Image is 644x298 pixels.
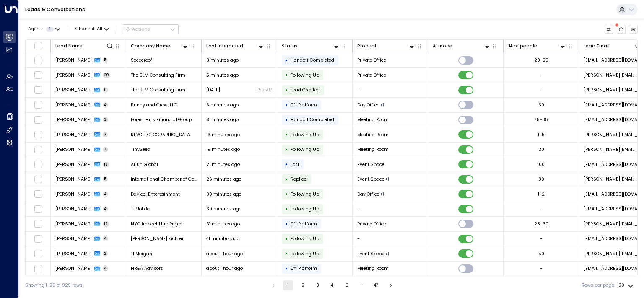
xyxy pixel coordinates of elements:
a: Leads & Conversations [25,6,85,13]
span: Toggle select row [34,205,42,213]
span: Randy [55,206,92,212]
div: • [285,85,288,96]
span: Private Office [357,57,386,63]
nav: pagination navigation [268,280,396,290]
span: Day Office [357,102,379,108]
span: NYC Impact Hub Project [131,221,184,227]
span: Bruce Melton [55,72,92,78]
span: 26 minutes ago [206,176,241,182]
div: 50 [538,251,544,257]
div: Meeting Room [380,102,384,108]
button: Go to page 3 [312,280,322,290]
div: • [285,233,288,244]
span: Toggle select row [34,116,42,124]
div: Lead Name [55,42,83,50]
div: - [540,265,543,272]
span: 5 [103,57,108,63]
span: Toggle select row [34,86,42,94]
span: REVOL USA [131,132,192,138]
div: AI mode [433,42,491,50]
div: Private Office [380,191,384,197]
div: Button group with a nested menu [122,24,179,34]
div: Product [357,42,416,50]
span: 3 [103,147,109,152]
div: • [285,204,288,215]
span: The BLM Consulting Firm [131,87,185,93]
div: • [285,159,288,170]
span: Toggle select row [34,175,42,183]
span: T-Mobile [131,206,150,212]
span: Catherine Frank [55,251,92,257]
span: Ronnies kicthen [131,236,185,242]
span: 4 [103,236,109,241]
button: Go to next page [386,280,396,290]
span: There are new threads available. Refresh the grid to view the latest updates. [617,25,626,34]
span: Bunny and Crow, LLC [131,102,177,108]
span: Meeting Room [357,265,389,272]
span: 5 minutes ago [206,72,239,78]
div: 20-25 [534,57,548,63]
td: - [353,232,428,246]
span: Channel: [73,25,112,34]
span: Event Space [357,251,384,257]
span: Toggle select row [34,145,42,153]
span: 21 minutes ago [206,161,240,168]
div: • [285,55,288,66]
span: 19 minutes ago [206,146,240,153]
span: Sonia Leung [55,146,92,153]
div: • [285,263,288,274]
div: - [540,72,543,78]
div: 80 [538,176,544,182]
span: Private Office [357,221,386,227]
span: Forest Hills Financial Group [131,117,192,123]
div: • [285,174,288,185]
span: Toggle select row [34,56,42,64]
button: page 1 [283,280,293,290]
span: Davicci Entertainment [131,191,180,197]
div: • [285,189,288,200]
span: Following Up [291,72,319,78]
div: Last Interacted [206,42,265,50]
div: … [356,280,366,290]
span: 30 minutes ago [206,191,241,197]
span: about 1 hour ago [206,265,243,272]
div: Lead Name [55,42,114,50]
span: Day Office [357,191,379,197]
div: - [540,87,543,93]
span: 31 minutes ago [206,221,240,227]
span: Meeting Room [357,117,389,123]
button: Go to page 5 [342,280,352,290]
span: Handoff Completed [291,117,334,123]
span: Socceroof [131,57,152,63]
label: Rows per page: [582,282,615,289]
span: 13 [103,162,110,167]
span: Off Platform [291,265,317,272]
div: Showing 1-20 of 929 rows [25,282,83,289]
span: Event Space [357,176,384,182]
span: 5 [103,176,108,182]
button: Go to page 4 [327,280,337,290]
span: Alex Teel [55,265,92,272]
div: 20 [538,146,544,153]
div: 1-2 [538,191,545,197]
div: # of people [508,42,567,50]
div: Company Name [131,42,190,50]
span: Toggle select row [34,71,42,79]
span: Off Platform [291,102,317,108]
span: 0 [103,87,109,93]
td: - [353,83,428,98]
span: Arjun Global [131,161,158,168]
span: 4 [103,192,109,197]
div: 20 [618,280,635,290]
div: AI mode [433,42,452,50]
span: Toggle select all [34,41,42,49]
span: 4 [103,266,109,271]
span: 16 minutes ago [206,132,240,138]
span: Onur Tukel [55,102,92,108]
span: Toggle select row [34,101,42,109]
span: 41 minutes ago [206,236,239,242]
span: Jessie Hsia [55,221,92,227]
div: Status [282,42,340,50]
span: Bruce Melton [55,87,92,93]
span: Jul 19, 2025 [206,87,220,93]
